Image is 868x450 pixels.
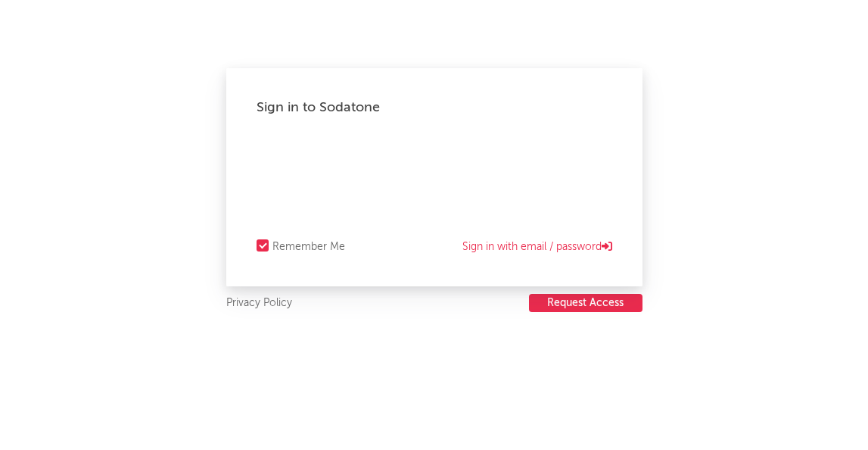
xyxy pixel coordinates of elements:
div: Sign in to Sodatone [257,98,612,117]
a: Privacy Policy [226,294,292,313]
button: Request Access [529,294,642,312]
a: Request Access [529,294,642,313]
div: Remember Me [272,238,345,256]
a: Sign in with email / password [462,238,612,256]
